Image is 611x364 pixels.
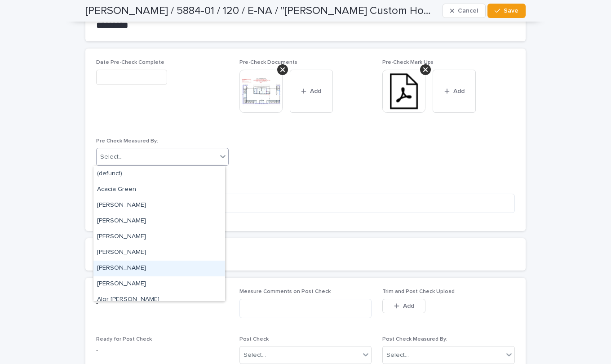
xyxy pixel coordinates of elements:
[93,261,225,276] div: Alexander
[244,351,266,360] div: Select...
[433,70,476,113] button: Add
[239,289,331,294] span: Measure Comments on Post Check
[403,303,414,309] span: Add
[382,299,425,313] button: Add
[382,60,434,65] span: Pre-Check Mark Ups
[443,4,486,18] button: Cancel
[453,88,465,94] span: Add
[93,229,225,245] div: Adolph Lopez
[382,289,455,294] span: Trim and Post Check Upload
[93,182,225,198] div: Acacia Green
[96,60,164,65] span: Date Pre-Check Complete
[93,276,225,292] div: Alfred
[96,299,229,308] p: -
[487,4,526,18] button: Save
[93,198,225,213] div: Adam Henshaw
[239,60,297,65] span: Pre-Check Documents
[386,351,409,360] div: Select...
[96,337,152,342] span: Ready for Post Check
[310,88,321,94] span: Add
[85,4,439,18] h2: DEAN / 5884-01 / 120 / E-NA / "Jim Boles Custom Homes, L.L.C." / Michael Tarantino
[458,8,478,14] span: Cancel
[382,337,447,342] span: Post Check Measured By:
[290,70,333,113] button: Add
[100,152,123,162] div: Select...
[93,213,225,229] div: Adam Montorio
[239,337,269,342] span: Post Check
[96,346,229,355] p: -
[93,166,225,182] div: (defunct)
[96,138,158,144] span: Pre Check Measured By:
[93,292,225,308] div: Alor Allred
[504,8,518,14] span: Save
[93,245,225,261] div: Adrian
